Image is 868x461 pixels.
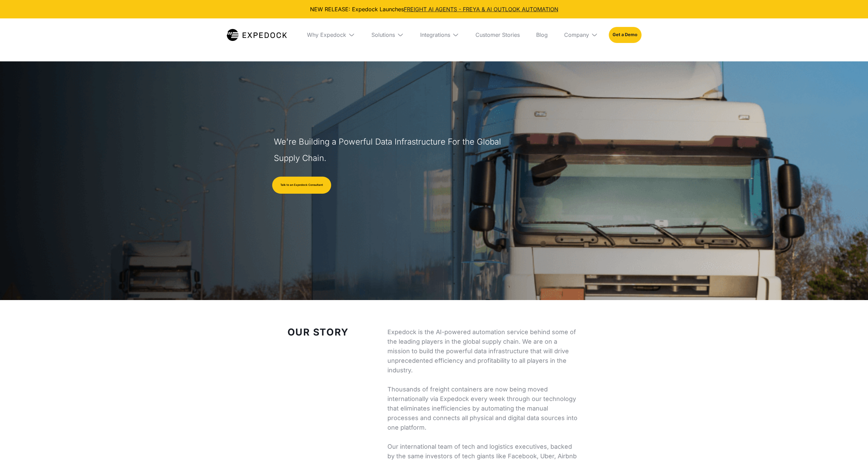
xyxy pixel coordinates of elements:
[415,18,465,51] div: Integrations
[564,31,589,38] div: Company
[531,18,553,51] a: Blog
[404,6,558,13] a: FREIGHT AI AGENTS - FREYA & AI OUTLOOK AUTOMATION
[288,326,349,338] strong: Our Story
[301,18,361,51] div: Why Expedock
[366,18,409,51] div: Solutions
[5,5,863,13] div: NEW RELEASE: Expedock Launches
[470,18,525,51] a: Customer Stories
[274,134,504,166] h1: We're Building a Powerful Data Infrastructure For the Global Supply Chain.
[307,31,346,38] div: Why Expedock
[609,27,641,43] a: Get a Demo
[420,31,450,38] div: Integrations
[559,18,603,51] div: Company
[371,31,395,38] div: Solutions
[272,177,331,194] a: Talk to an Expedock Consultant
